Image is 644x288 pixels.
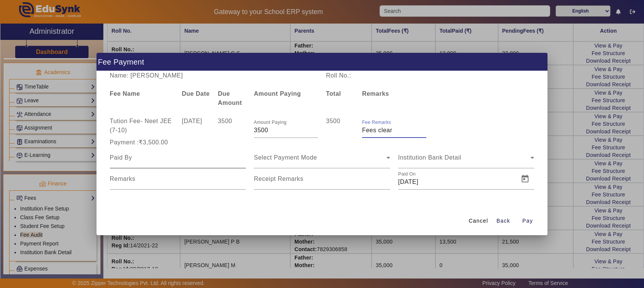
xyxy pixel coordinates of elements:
[110,176,136,182] mat-label: Remarks
[97,53,547,71] h1: Fee Payment
[491,214,516,228] button: Back
[254,120,286,125] mat-label: Amount Paying
[254,126,318,135] input: Amount Paying
[326,90,341,97] b: Total
[398,154,461,161] span: Institution Bank Detail
[254,177,390,187] input: Receipt Remarks
[466,214,491,228] button: Cancel
[254,90,301,97] b: Amount Paying
[110,177,246,187] input: Remarks
[182,90,210,97] b: Due Date
[497,217,510,225] span: Back
[398,172,416,177] mat-label: Paid On
[362,90,389,97] b: Remarks
[398,177,515,187] input: Paid On
[362,126,426,135] input: Fee Remarks
[106,71,322,80] div: Name: [PERSON_NAME]
[362,120,391,125] mat-label: Fee Remarks
[254,176,303,182] mat-label: Receipt Remarks
[516,214,540,228] button: Pay
[469,217,488,225] span: Cancel
[322,117,358,138] div: 3500
[110,153,246,162] input: Paid By
[516,170,534,188] button: Open calendar
[218,90,242,106] b: Due Amount
[110,90,140,97] b: Fee Name
[254,154,317,161] span: Select Payment Mode
[106,117,178,138] div: Tution Fee - Neet JEE (7-10)
[218,118,232,124] span: 3500
[178,117,214,138] div: [DATE]
[522,217,533,225] span: Pay
[106,138,250,147] div: Payment :₹3,500.00
[322,71,430,80] div: Roll No.:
